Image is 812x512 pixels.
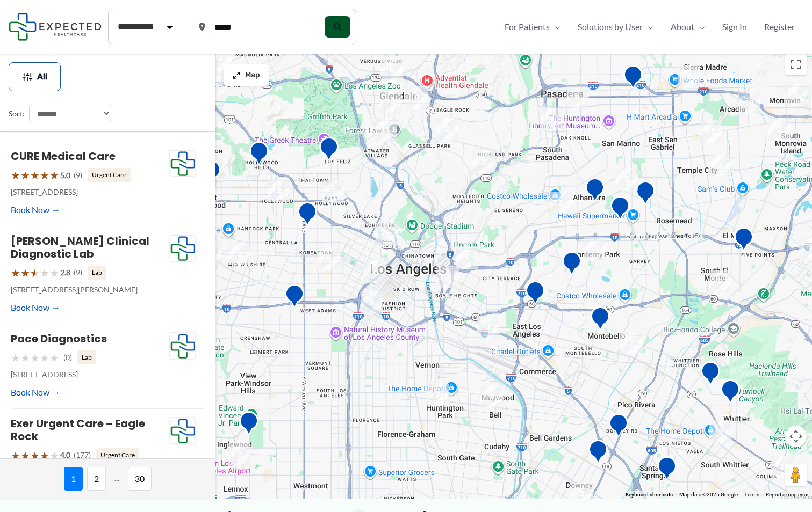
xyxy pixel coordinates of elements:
div: Huntington Hospital [623,65,643,92]
a: Report a map error [766,492,809,498]
span: ★ [20,165,30,185]
span: Map [245,71,260,80]
button: Toggle fullscreen view [785,54,807,75]
div: 3 [205,76,228,98]
a: AboutMenu Toggle [662,19,714,35]
div: 3 [615,168,638,191]
span: ★ [49,263,59,283]
button: Map camera controls [785,426,807,447]
span: Urgent Care [88,168,131,182]
div: Edward R. Roybal Comprehensive Health Center [526,281,545,308]
span: ★ [40,348,49,368]
span: ★ [20,348,30,368]
a: [PERSON_NAME] Clinical Diagnostic Lab [11,233,149,261]
div: 6 [317,247,340,269]
div: 15 [700,120,722,143]
span: 1 [64,467,83,491]
a: For PatientsMenu Toggle [496,19,569,35]
div: Monterey Park Hospital AHMC [562,251,581,279]
div: Hd Diagnostic Imaging [319,137,339,164]
button: Drag Pegman onto the map to open Street View [785,464,807,486]
span: Sign In [722,19,747,35]
div: 6 [380,59,403,82]
div: 3 [709,420,732,443]
div: Diagnostic Medical Group [636,181,655,208]
div: 5 [322,180,344,203]
span: Menu Toggle [643,19,653,35]
div: 13 [379,90,402,113]
div: 7 [784,84,807,107]
div: 2 [620,332,643,354]
div: 2 [228,243,251,265]
div: 2 [228,443,250,466]
div: 2 [268,179,290,202]
a: Pace Diagnostics [11,331,107,346]
span: About [671,19,694,35]
span: Solutions by User [578,19,643,35]
span: ★ [20,445,30,465]
span: For Patients [505,19,550,35]
span: Urgent Care [96,448,139,462]
span: ★ [30,165,40,185]
span: Menu Toggle [694,19,705,35]
a: Terms (opens in new tab) [744,492,759,498]
a: Exer Urgent Care – Eagle Rock [11,416,145,444]
span: Lab [88,266,106,280]
img: Expected Healthcare Logo [170,418,196,444]
div: 4 [571,483,593,506]
div: Western Diagnostic Radiology by RADDICO &#8211; Central LA [298,202,317,229]
span: ★ [40,165,49,185]
span: ★ [11,165,20,185]
div: Synergy Imaging Center [610,196,630,223]
div: 11 [246,64,269,87]
span: ★ [30,348,40,368]
div: 2 [771,456,794,478]
span: ★ [49,445,59,465]
img: Expected Healthcare Logo [170,235,196,262]
div: 2 [678,65,700,87]
div: Montebello Advanced Imaging [591,306,610,334]
p: [STREET_ADDRESS] [11,368,169,382]
span: 2.8 [60,266,70,280]
span: All [37,73,47,81]
div: Western Convalescent Hospital [285,284,304,311]
img: Maximize [232,71,241,79]
a: Register [756,19,803,35]
a: Book Now [11,384,60,400]
span: ★ [40,263,49,283]
a: Book Now [11,299,60,316]
div: Western Diagnostic Radiology by RADDICO &#8211; West Hollywood [202,160,221,187]
div: Downey MRI Center powered by RAYUS Radiology [588,440,608,467]
span: ★ [11,445,20,465]
span: 5.0 [60,169,70,182]
span: 2 [87,467,106,491]
div: 9 [540,108,563,130]
div: 3 [550,192,572,214]
div: Imaging Specialists of Burbank [270,32,290,59]
div: 4 [200,243,222,265]
div: 2 [363,260,385,283]
div: Pacific Medical Imaging [657,456,677,484]
span: ★ [11,263,20,283]
button: Keyboard shortcuts [626,491,673,499]
img: Expected Healthcare Logo [170,150,196,177]
span: Lab [77,350,96,364]
span: ★ [11,348,20,368]
label: Sort: [9,107,25,121]
div: 6 [361,291,383,314]
a: Solutions by UserMenu Toggle [569,19,662,35]
div: Inglewood Advanced Imaging [239,411,258,438]
div: 8 [405,86,428,109]
span: ★ [20,263,30,283]
img: Filter [22,71,33,82]
div: 5 [456,246,478,269]
div: Pacific Medical Imaging [585,178,605,205]
div: 7 [426,384,449,406]
span: (9) [74,266,82,280]
button: Map [224,64,269,86]
span: (0) [63,350,72,364]
div: Green Light Imaging [609,413,628,441]
img: Expected Healthcare Logo - side, dark font, small [9,13,102,40]
span: Register [764,19,795,35]
div: 2 [709,270,731,293]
